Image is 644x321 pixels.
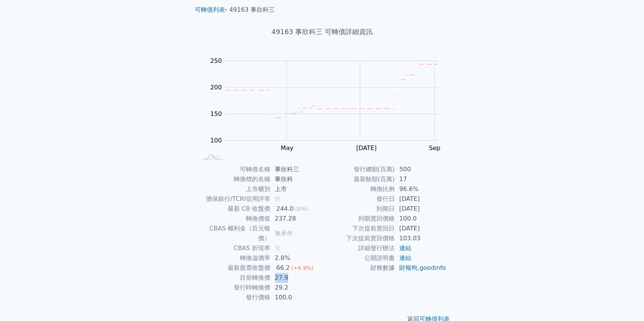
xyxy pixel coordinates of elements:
[322,243,395,253] td: 詳細發行辦法
[270,184,322,194] td: 上市
[606,285,644,321] iframe: Chat Widget
[395,224,447,233] td: [DATE]
[270,164,322,174] td: 事欣科三
[395,263,447,273] td: ,
[322,263,395,273] td: 財務數據
[270,273,322,283] td: 27.9
[275,195,281,202] span: 無
[198,273,270,283] td: 目前轉換價
[198,283,270,293] td: 發行時轉換價
[198,243,270,253] td: CBAS 折現率
[270,253,322,263] td: 2.8%
[195,6,225,13] a: 可轉債列表
[281,144,293,152] tspan: May
[198,253,270,263] td: 轉換溢價率
[295,206,308,212] span: (0%)
[322,214,395,224] td: 到期賣回價格
[429,144,440,152] tspan: Sep
[270,283,322,293] td: 29.2
[395,204,447,214] td: [DATE]
[270,293,322,302] td: 100.0
[275,263,291,273] div: 66.2
[210,137,222,144] tspan: 100
[322,194,395,204] td: 發行日
[198,164,270,174] td: 可轉債名稱
[322,204,395,214] td: 到期日
[291,265,313,271] span: (+6.9%)
[198,184,270,194] td: 上市櫃別
[198,214,270,224] td: 轉換價值
[399,254,411,261] a: 連結
[419,264,446,271] a: goodinfo
[395,174,447,184] td: 17
[395,233,447,243] td: 103.03
[189,27,456,37] h1: 49163 事欣科三 可轉債詳細資訊
[322,174,395,184] td: 最新餘額(百萬)
[322,184,395,194] td: 轉換比例
[322,233,395,243] td: 下次提前賣回價格
[395,184,447,194] td: 96.6%
[395,164,447,174] td: 500
[210,110,222,117] tspan: 150
[606,285,644,321] div: 聊天小工具
[395,214,447,224] td: 100.0
[322,164,395,174] td: 發行總額(百萬)
[270,214,322,224] td: 237.28
[275,230,293,237] span: 無承作
[322,253,395,263] td: 公開說明書
[275,244,281,252] span: 無
[206,57,449,167] g: Chart
[198,204,270,214] td: 最新 CB 收盤價
[198,263,270,273] td: 最新股票收盤價
[270,174,322,184] td: 事欣科
[275,204,295,214] div: 244.0
[210,57,222,64] tspan: 250
[195,5,227,14] li: ›
[229,5,275,14] li: 49163 事欣科三
[198,293,270,302] td: 發行價格
[198,174,270,184] td: 轉換標的名稱
[399,264,417,271] a: 財報狗
[198,224,270,243] td: CBAS 權利金（百元報價）
[198,194,270,204] td: 擔保銀行/TCRI信用評等
[399,244,411,252] a: 連結
[210,84,222,91] tspan: 200
[395,194,447,204] td: [DATE]
[356,144,376,152] tspan: [DATE]
[322,224,395,233] td: 下次提前賣回日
